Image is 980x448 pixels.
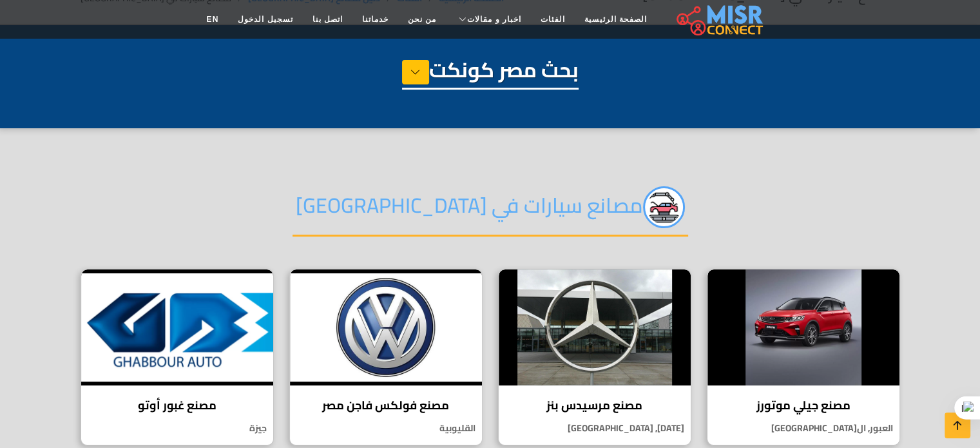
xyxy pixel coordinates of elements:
img: مصنع غبور أوتو [81,269,273,385]
a: تسجيل الدخول [228,7,302,32]
a: الصفحة الرئيسية [575,7,657,32]
p: القليوبية [290,422,482,435]
img: مصنع فولكس فاجن مصر [290,269,482,385]
a: من نحن [398,7,446,32]
h4: مصنع جيلي موتورز [717,398,890,413]
a: اتصل بنا [303,7,352,32]
img: مصنع جيلي موتورز [707,269,899,385]
img: KcsV4U5bcT0NjSiBF6BW.png [643,186,685,228]
a: EN [197,7,229,32]
a: خدماتنا [352,7,398,32]
a: مصنع فولكس فاجن مصر مصنع فولكس فاجن مصر القليوبية [282,269,490,446]
a: مصنع جيلي موتورز مصنع جيلي موتورز العبور, ال[GEOGRAPHIC_DATA] [699,269,908,446]
h1: بحث مصر كونكت [402,57,579,90]
p: [DATE], [GEOGRAPHIC_DATA] [499,422,691,435]
p: جيزة [81,422,273,435]
h4: مصنع مرسيدس بنز [508,398,681,413]
a: مصنع غبور أوتو مصنع غبور أوتو جيزة [73,269,282,446]
h2: مصانع سيارات في [GEOGRAPHIC_DATA] [293,186,688,237]
h4: مصنع غبور أوتو [91,398,264,413]
a: الفئات [531,7,575,32]
p: العبور, ال[GEOGRAPHIC_DATA] [707,422,899,435]
img: مصنع مرسيدس بنز [499,269,691,385]
a: مصنع مرسيدس بنز مصنع مرسيدس بنز [DATE], [GEOGRAPHIC_DATA] [490,269,699,446]
a: اخبار و مقالات [446,7,531,32]
img: main.misr_connect [677,3,763,35]
h4: مصنع فولكس فاجن مصر [300,398,472,413]
span: اخبار و مقالات [467,14,521,25]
